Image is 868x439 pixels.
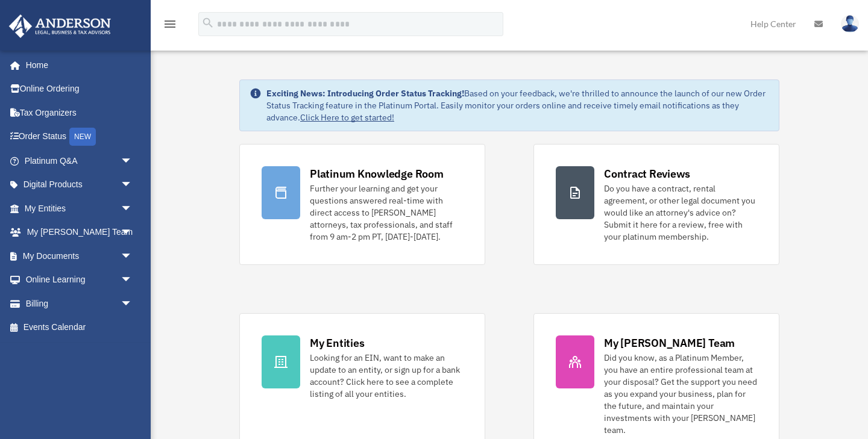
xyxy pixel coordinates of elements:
span: arrow_drop_down [121,173,145,198]
span: arrow_drop_down [121,268,145,293]
img: User Pic [841,15,859,33]
div: My [PERSON_NAME] Team [604,335,735,350]
a: Click Here to get started! [300,112,394,123]
span: arrow_drop_down [121,244,145,269]
div: My Entities [310,335,364,350]
a: Online Ordering [8,77,151,101]
div: Based on your feedback, we're thrilled to announce the launch of our new Order Status Tracking fe... [266,87,769,123]
a: My Entitiesarrow_drop_down [8,196,151,220]
span: arrow_drop_down [121,196,145,221]
div: Looking for an EIN, want to make an update to an entity, or sign up for a bank account? Click her... [310,352,463,400]
img: Anderson Advisors Platinum Portal [5,14,115,38]
div: Platinum Knowledge Room [310,166,444,181]
i: search [201,16,215,30]
a: Home [8,53,145,77]
a: Tax Organizers [8,101,151,125]
div: Contract Reviews [604,166,690,181]
a: Platinum Q&Aarrow_drop_down [8,149,151,173]
div: Further your learning and get your questions answered real-time with direct access to [PERSON_NAM... [310,182,463,243]
span: arrow_drop_down [121,220,145,245]
a: Platinum Knowledge Room Further your learning and get your questions answered real-time with dire... [239,144,485,265]
a: Billingarrow_drop_down [8,291,151,316]
span: arrow_drop_down [121,149,145,173]
a: Online Learningarrow_drop_down [8,268,151,292]
a: Events Calendar [8,316,151,340]
a: My Documentsarrow_drop_down [8,244,151,268]
strong: Exciting News: Introducing Order Status Tracking! [266,88,464,99]
a: Order StatusNEW [8,125,151,149]
div: Did you know, as a Platinum Member, you have an entire professional team at your disposal? Get th... [604,352,757,436]
a: menu [163,21,177,31]
i: menu [163,17,177,31]
div: Do you have a contract, rental agreement, or other legal document you would like an attorney's ad... [604,182,757,243]
a: Contract Reviews Do you have a contract, rental agreement, or other legal document you would like... [533,144,779,265]
span: arrow_drop_down [121,291,145,316]
div: NEW [69,128,96,146]
a: My [PERSON_NAME] Teamarrow_drop_down [8,220,151,244]
a: Digital Productsarrow_drop_down [8,173,151,197]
